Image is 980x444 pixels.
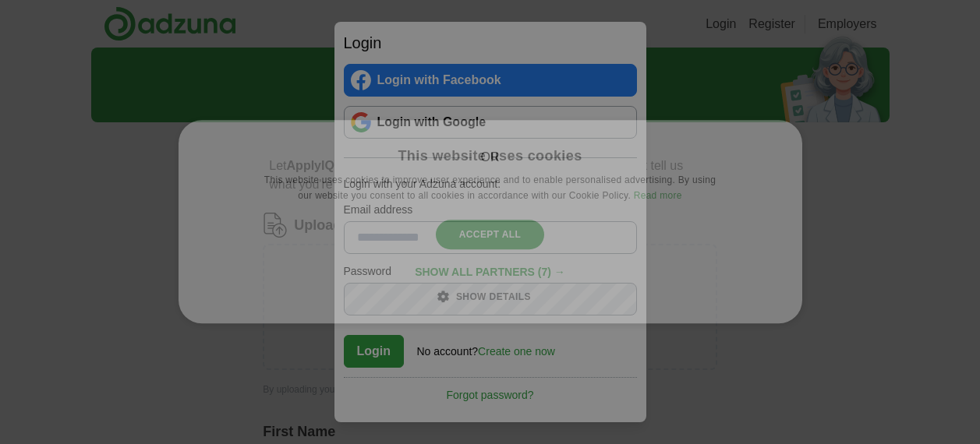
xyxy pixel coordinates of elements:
[449,289,531,305] div: Show details
[436,220,545,249] div: Accept all
[415,266,565,280] div: Show all partners (7) →
[634,191,682,202] a: Read more, opens a new window
[415,266,535,279] span: Show all partners
[398,147,582,165] div: This website uses cookies
[538,266,565,279] span: (7) →
[264,175,716,202] span: This website uses cookies to improve user experience and to enable personalised advertising. By u...
[179,120,802,323] div: Cookie consent dialog
[456,292,531,303] span: Show details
